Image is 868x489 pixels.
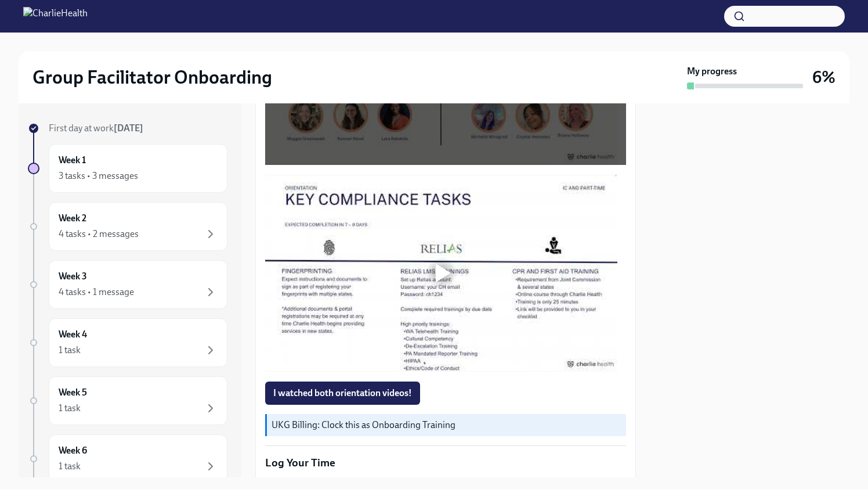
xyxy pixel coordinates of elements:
[687,65,737,78] strong: My progress
[59,154,86,167] h6: Week 1
[28,202,227,251] a: Week 24 tasks • 2 messages
[59,444,87,457] h6: Week 6
[28,434,227,483] a: Week 61 task
[265,382,420,405] button: I watched both orientation videos!
[32,66,272,89] h2: Group Facilitator Onboarding
[273,387,412,399] span: I watched both orientation videos!
[59,402,81,415] div: 1 task
[59,460,81,473] div: 1 task
[28,122,227,135] a: First day at work[DATE]
[59,170,138,182] div: 3 tasks • 3 messages
[28,144,227,193] a: Week 13 tasks • 3 messages
[59,344,81,357] div: 1 task
[28,318,227,367] a: Week 41 task
[59,286,134,299] div: 4 tasks • 1 message
[28,260,227,309] a: Week 34 tasks • 1 message
[59,270,87,283] h6: Week 3
[23,7,88,26] img: CharlieHealth
[114,123,143,134] strong: [DATE]
[28,376,227,425] a: Week 51 task
[59,328,87,341] h6: Week 4
[59,212,86,225] h6: Week 2
[49,123,143,134] span: First day at work
[59,386,87,399] h6: Week 5
[812,67,836,88] h3: 6%
[265,455,626,470] p: Log Your Time
[272,419,621,432] p: UKG Billing: Clock this as Onboarding Training
[59,228,139,240] div: 4 tasks • 2 messages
